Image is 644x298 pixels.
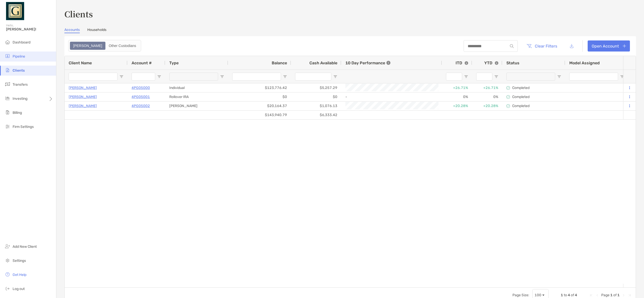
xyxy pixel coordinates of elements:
[228,102,291,110] div: $20,164.37
[561,293,563,297] span: 1
[617,293,620,297] span: 1
[442,92,472,101] div: 0%
[512,86,530,90] p: Completed
[5,257,11,263] img: settings icon
[69,61,92,65] span: Client Name
[232,73,281,81] input: Balance Filter Input
[446,73,462,81] input: ITD Filter Input
[13,54,25,59] span: Pipeline
[569,73,618,81] input: Model Assigned Filter Input
[442,102,472,110] div: +20.28%
[333,75,337,79] button: Open Filter Menu
[5,271,11,277] img: get-help icon
[494,75,498,79] button: Open Filter Menu
[589,293,593,297] div: First Page
[13,40,30,44] span: Dashboard
[13,125,34,129] span: Firm Settings
[506,86,510,90] img: complete icon
[5,285,11,291] img: logout icon
[6,27,53,31] span: [PERSON_NAME]!
[628,293,632,297] div: Last Page
[620,75,624,79] button: Open Filter Menu
[523,40,561,52] button: Clear Filters
[512,104,530,108] p: Completed
[13,244,37,249] span: Add New Client
[272,61,287,65] span: Balance
[6,2,24,20] img: Zoe Logo
[291,102,341,110] div: $1,076.13
[69,103,97,109] a: [PERSON_NAME]
[64,8,636,20] h3: Clients
[568,293,570,297] span: 4
[484,61,498,65] div: YTD
[70,42,105,49] div: Zoe
[5,67,11,73] img: clients icon
[132,103,150,109] a: 4PG05002
[5,123,11,129] img: firm-settings icon
[132,73,155,81] input: Account # Filter Input
[157,75,161,79] button: Open Filter Menu
[69,73,117,81] input: Client Name Filter Input
[165,102,228,110] div: [PERSON_NAME]
[5,81,11,87] img: transfers icon
[13,82,28,87] span: Transfers
[464,75,468,79] button: Open Filter Menu
[295,73,331,81] input: Cash Available Filter Input
[512,95,530,99] p: Completed
[506,104,510,108] img: complete icon
[588,40,630,52] a: Open Account
[69,94,97,100] a: [PERSON_NAME]
[165,92,228,101] div: Rollover IRA
[64,28,80,33] a: Accounts
[5,53,11,59] img: pipeline icon
[283,75,287,79] button: Open Filter Menu
[106,42,139,49] div: Other Custodians
[442,83,472,92] div: +26.71%
[5,109,11,115] img: billing icon
[119,75,124,79] button: Open Filter Menu
[575,293,577,297] span: 4
[132,94,150,100] a: 4PG05001
[595,293,599,297] div: Previous Page
[557,75,561,79] button: Open Filter Menu
[476,73,492,81] input: YTD Filter Input
[472,92,502,101] div: 0%
[345,56,390,70] div: 10 Day Performance
[13,259,26,263] span: Settings
[228,92,291,101] div: $0
[5,95,11,101] img: investing icon
[472,83,502,92] div: +26.71%
[228,111,291,119] div: $143,940.79
[564,293,567,297] span: to
[13,287,25,291] span: Log out
[87,28,106,33] a: Households
[13,96,27,101] span: Investing
[69,85,97,91] a: [PERSON_NAME]
[535,293,541,297] div: 100
[132,85,150,91] a: 4PG05000
[472,102,502,110] div: +20.28%
[571,293,574,297] span: of
[309,61,337,65] span: Cash Available
[165,83,228,92] div: Individual
[5,243,11,249] img: add_new_client icon
[5,39,11,45] img: dashboard icon
[601,293,610,297] span: Page
[512,293,529,297] div: Page Size:
[291,92,341,101] div: $0
[13,68,25,73] span: Clients
[291,83,341,92] div: $5,257.29
[506,61,519,65] span: Status
[291,111,341,119] div: $6,333.42
[613,293,617,297] span: of
[13,273,26,277] span: Get Help
[13,111,22,115] span: Billing
[510,44,514,48] img: input icon
[345,93,438,101] div: -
